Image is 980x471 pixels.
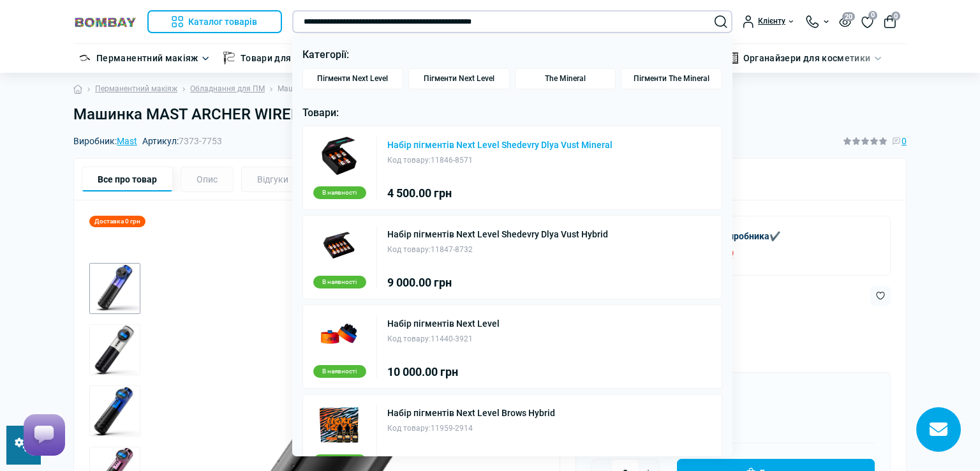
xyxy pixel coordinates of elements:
a: Пігменти Next Level [302,68,404,89]
a: Набір пігментів Next Level [387,319,500,328]
span: Пігменти The Mineral [634,74,709,84]
div: 6 000.00 грн [387,456,555,467]
div: 9 000.00 грн [387,277,608,288]
span: Код товару: [387,334,431,343]
span: Код товару: [387,245,431,254]
div: 11959-2914 [387,422,555,435]
div: 11846-8571 [387,154,612,167]
span: Код товару: [387,156,431,165]
span: 0 [891,11,900,20]
div: В наявності [313,365,366,378]
a: Набір пігментів Next Level Shedevry Dlya Vust Hybrid [387,230,608,239]
img: Перманентний макіяж [78,52,91,64]
p: Категорії: [302,47,723,63]
div: 4 500.00 грн [387,188,612,199]
img: Набір пігментів Next Level Shedevry Dlya Vust Mineral [320,137,359,176]
a: Набір пігментів Next Level Shedevry Dlya Vust Mineral [387,140,612,149]
button: 20 [839,16,851,27]
a: Пігменти Next Level [408,68,510,89]
a: Набір пігментів Next Level Brows Hybrid [387,408,555,417]
div: В наявності [313,186,366,199]
a: Товари для тату [241,51,313,65]
img: Товари для тату [223,52,235,64]
img: Набір пігментів Next Level Shedevry Dlya Vust Hybrid [320,226,359,265]
div: В наявності [313,276,366,288]
img: Набір пігментів Next Level Brows Hybrid [320,405,359,444]
a: Органайзери для косметики [743,51,871,65]
span: 0 [868,11,877,20]
a: Перманентний макіяж [96,51,198,65]
div: 11440-3921 [387,333,500,345]
img: Набір пігментів Next Level [320,315,359,355]
div: 11847-8732 [387,244,608,256]
a: Пігменти The Mineral [621,68,722,89]
span: The Mineral [545,74,586,84]
span: 20 [842,12,855,21]
span: Пігменти Next Level [424,74,494,84]
span: Пігменти Next Level [317,74,388,84]
img: BOMBAY [73,16,137,28]
button: Каталог товарів [147,10,282,33]
a: 0 [861,15,873,29]
p: Товари: [302,105,723,121]
button: Search [715,15,727,28]
div: 10 000.00 грн [387,366,500,378]
div: В наявності [313,454,366,467]
button: 0 [884,15,896,28]
a: The Mineral [515,68,616,89]
span: Код товару: [387,424,431,433]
